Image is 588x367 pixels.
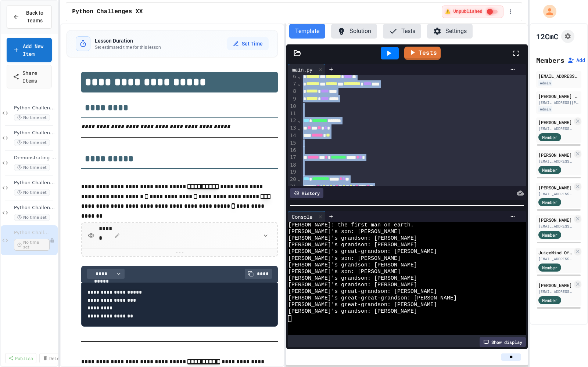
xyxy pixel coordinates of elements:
span: Fold line [297,117,301,123]
span: No time set [14,239,50,251]
button: Tests [383,24,421,39]
span: No time set [14,114,50,121]
h3: Lesson Duration [95,37,161,44]
span: Member [542,134,557,141]
span: Demonstrating OOP Principles Task [14,155,56,161]
div: 9 [288,95,297,103]
span: [PERSON_NAME]'s son: [PERSON_NAME] [288,269,401,275]
div: ⚠️ Students cannot see this content! Click the toggle to publish it and make it visible to your c... [442,6,503,18]
span: No time set [14,214,50,221]
a: Tests [404,47,441,60]
span: Member [542,232,557,238]
div: My Account [535,3,558,20]
span: [PERSON_NAME]'s grandson: [PERSON_NAME] [288,262,417,269]
button: Assignment Settings [561,30,574,43]
button: Back to Teams [7,5,52,29]
span: [PERSON_NAME]'s son: [PERSON_NAME] [288,255,401,262]
div: 21 [288,183,297,190]
a: Add New Item [7,38,52,62]
p: Set estimated time for this lesson [95,44,161,50]
span: No time set [14,189,50,196]
div: Unpublished [50,238,55,243]
div: 13 [288,124,297,132]
div: [EMAIL_ADDRESS][DOMAIN_NAME] [538,256,573,262]
span: Member [542,167,557,173]
div: Show display [480,337,526,347]
span: Member [542,199,557,206]
div: 8 [288,88,297,95]
span: ⚠️ Unpublished [445,9,482,15]
span: Fold line [297,125,301,131]
span: Python Challenges XXIVb [14,130,56,136]
button: Template [289,24,325,39]
span: Back to Teams [24,9,46,25]
span: [PERSON_NAME]'s great-great-grandson: [PERSON_NAME] [288,295,457,302]
div: 14 [288,132,297,139]
div: [PERSON_NAME] dev [538,93,579,99]
button: Solution [331,24,377,39]
div: [EMAIL_ADDRESS][DOMAIN_NAME] [538,73,579,79]
span: Python Challenges VIIc [14,205,56,211]
div: [EMAIL_ADDRESS][DOMAIN_NAME] [538,191,573,197]
div: 15 [288,139,297,147]
div: [PERSON_NAME] [538,282,573,288]
div: Console [288,213,316,221]
span: [PERSON_NAME]: the first man on earth. [288,222,414,229]
span: Member [542,297,557,304]
span: No time set [14,164,50,171]
div: [EMAIL_ADDRESS][DOMAIN_NAME] [538,289,573,294]
button: Add [567,57,585,64]
div: JuiceMind Official [538,249,573,256]
span: [PERSON_NAME]'s great-grandson: [PERSON_NAME] [288,248,437,255]
div: [EMAIL_ADDRESS][DOMAIN_NAME] [538,126,573,131]
h1: 12CmC [536,31,558,41]
div: main.py [288,66,316,73]
span: Python Challenges XX [72,7,143,16]
span: [PERSON_NAME]'s grandson: [PERSON_NAME] [288,275,417,282]
div: 19 [288,168,297,176]
div: 20 [288,176,297,183]
span: Fold line [297,81,301,87]
div: [PERSON_NAME] [538,184,573,191]
a: Delete [39,353,68,363]
div: 16 [288,147,297,154]
div: Admin [538,80,552,86]
div: 6 [288,73,297,80]
span: [PERSON_NAME]'s son: [PERSON_NAME] [288,229,401,235]
span: [PERSON_NAME]'s great-grandson: [PERSON_NAME] [288,288,437,295]
span: [PERSON_NAME]'s grandson: [PERSON_NAME] [288,235,417,242]
span: Fold line [297,73,301,79]
h2: Members [536,55,564,65]
div: [EMAIL_ADDRESS][DOMAIN_NAME] [538,224,573,229]
span: Python Challenges XX [14,230,50,236]
a: Publish [5,353,36,363]
div: Console [288,211,325,222]
span: Python Challenges XXIVc [14,105,56,111]
div: [EMAIL_ADDRESS][DOMAIN_NAME] [538,159,573,164]
span: Fold line [297,176,301,182]
span: [PERSON_NAME]'s grandson: [PERSON_NAME] [288,282,417,288]
button: Set Time [227,37,269,50]
button: Settings [427,24,473,39]
div: [PERSON_NAME] [538,152,573,158]
span: Python Challenges XXIV [14,180,56,186]
div: [PERSON_NAME] [538,119,573,126]
span: No time set [14,139,50,146]
div: 17 [288,154,297,161]
div: History [290,188,323,198]
div: [EMAIL_ADDRESS][PERSON_NAME][DOMAIN_NAME] [538,100,579,105]
div: [PERSON_NAME] [538,217,573,223]
div: 18 [288,161,297,169]
div: 7 [288,80,297,88]
a: Share Items [7,65,52,88]
span: [PERSON_NAME]'s grandson: [PERSON_NAME] [288,242,417,248]
span: [PERSON_NAME]'s great-grandson: [PERSON_NAME] [288,302,437,308]
div: 11 [288,110,297,117]
span: Member [542,264,557,271]
div: Admin [538,106,552,112]
div: main.py [288,64,325,75]
div: 12 [288,117,297,124]
span: [PERSON_NAME]'s grandson: [PERSON_NAME] [288,308,417,315]
div: 10 [288,103,297,110]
